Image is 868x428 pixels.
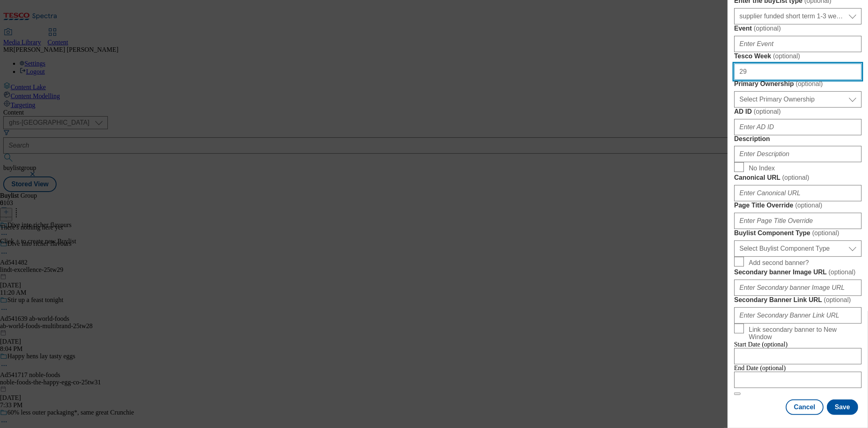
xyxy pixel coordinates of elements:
[734,185,861,201] input: Enter Canonical URL
[734,146,861,162] input: Enter Description
[734,36,861,52] input: Enter Event
[754,108,781,115] span: ( optional )
[734,64,861,80] input: Enter Tesco Week
[795,202,822,209] span: ( optional )
[812,229,840,236] span: ( optional )
[734,307,861,324] input: Enter Secondary Banner Link URL
[734,24,861,33] label: Event
[734,296,861,304] label: Secondary Banner Link URL
[734,119,861,135] input: Enter AD ID
[734,52,861,60] label: Tesco Week
[734,135,861,143] label: Description
[796,80,823,87] span: ( optional )
[734,80,861,88] label: Primary Ownership
[824,296,851,303] span: ( optional )
[734,108,861,116] label: AD ID
[734,348,861,364] input: Enter Date
[734,268,861,276] label: Secondary banner Image URL
[782,174,809,181] span: ( optional )
[734,341,788,348] span: Start Date (optional)
[749,326,858,341] span: Link secondary banner to New Window
[734,280,861,296] input: Enter Secondary banner Image URL
[773,53,800,60] span: ( optional )
[754,25,781,32] span: ( optional )
[734,229,861,237] label: Buylist Component Type
[749,165,775,172] span: No Index
[749,259,809,267] span: Add second banner?
[734,364,786,371] span: End Date (optional)
[734,372,861,388] input: Enter Date
[829,269,856,276] span: ( optional )
[734,213,861,229] input: Enter Page Title Override
[734,201,861,210] label: Page Title Override
[786,399,823,415] button: Cancel
[734,174,861,182] label: Canonical URL
[827,399,858,415] button: Save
